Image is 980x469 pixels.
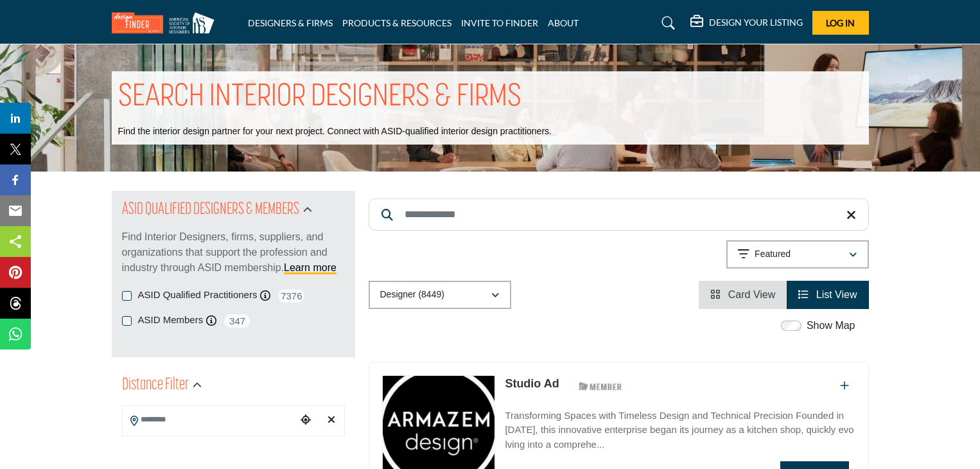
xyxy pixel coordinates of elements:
[369,281,511,309] button: Designer (8449)
[505,401,855,452] a: Transforming Spaces with Timeless Design and Technical Precision Founded in [DATE], this innovati...
[342,17,451,28] a: PRODUCTS & RESOURCES
[709,17,803,28] h5: DESIGN YOUR LISTING
[787,281,868,309] li: List View
[112,12,221,33] img: Site Logo
[296,407,315,434] div: Choose your current location
[572,378,629,394] img: ASID Members Badge Icon
[223,313,252,329] span: 347
[284,262,337,273] a: Learn more
[812,11,869,35] button: Log In
[277,288,306,304] span: 7376
[710,289,775,300] a: View Card
[726,240,869,269] button: Featured
[505,375,559,393] p: Studio Ad
[461,17,538,28] a: INVITE TO FINDER
[649,13,683,33] a: Search
[505,377,559,390] a: Studio Ad
[138,288,258,303] label: ASID Qualified Practitioners
[122,316,132,326] input: ASID Members checkbox
[690,15,803,31] div: DESIGN YOUR LISTING
[816,289,857,300] span: List View
[840,380,849,391] a: Add To List
[122,374,189,397] h2: Distance Filter
[699,281,787,309] li: Card View
[505,409,855,452] p: Transforming Spaces with Timeless Design and Technical Precision Founded in [DATE], this innovati...
[728,289,776,300] span: Card View
[122,291,132,301] input: ASID Qualified Practitioners checkbox
[826,17,855,28] span: Log In
[798,289,857,300] a: View List
[122,199,299,222] h2: ASID QUALIFIED DESIGNERS & MEMBERS
[807,318,855,333] label: Show Map
[138,313,204,328] label: ASID Members
[122,229,345,276] p: Find Interior Designers, firms, suppliers, and organizations that support the profession and indu...
[123,407,296,432] input: Search Location
[322,407,341,434] div: Clear search location
[548,17,579,28] a: ABOUT
[380,288,444,301] p: Designer (8449)
[755,248,791,261] p: Featured
[118,125,552,138] p: Find the interior design partner for your next project. Connect with ASID-qualified interior desi...
[118,78,521,118] h1: SEARCH INTERIOR DESIGNERS & FIRMS
[248,17,333,28] a: DESIGNERS & FIRMS
[369,199,869,231] input: Search Keyword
